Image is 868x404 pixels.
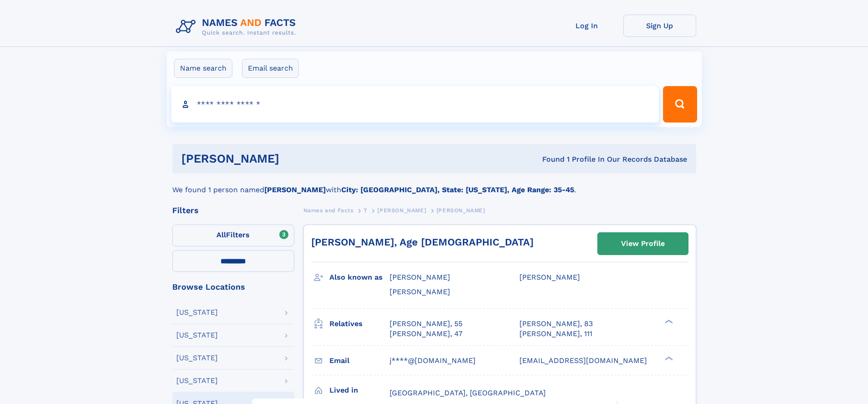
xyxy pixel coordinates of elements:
a: [PERSON_NAME], 111 [519,329,592,339]
a: [PERSON_NAME] [377,205,426,216]
h3: Relatives [329,316,390,332]
label: Email search [242,59,299,78]
span: [PERSON_NAME] [437,207,485,214]
div: We found 1 person named with . [172,174,696,195]
a: Log In [550,15,623,37]
div: ❯ [663,355,673,361]
div: Browse Locations [172,283,294,291]
div: [US_STATE] [176,309,218,316]
label: Name search [174,59,232,78]
a: [PERSON_NAME], 55 [390,319,462,329]
div: [US_STATE] [176,377,218,384]
b: [PERSON_NAME] [264,185,326,194]
a: [PERSON_NAME], 47 [390,329,462,339]
div: View Profile [621,233,665,254]
input: search input [171,86,659,123]
div: [US_STATE] [176,332,218,339]
h3: Email [329,353,390,368]
div: Filters [172,206,294,215]
h1: [PERSON_NAME] [181,153,411,164]
span: All [216,230,226,239]
span: T [364,207,367,214]
img: Logo Names and Facts [172,15,303,39]
a: View Profile [598,233,688,255]
a: [PERSON_NAME], 83 [519,319,593,329]
div: [US_STATE] [176,354,218,362]
a: [PERSON_NAME], Age [DEMOGRAPHIC_DATA] [311,236,534,248]
span: [PERSON_NAME] [377,207,426,214]
span: [EMAIL_ADDRESS][DOMAIN_NAME] [519,356,647,365]
h3: Lived in [329,383,390,398]
span: [PERSON_NAME] [390,287,450,296]
span: [GEOGRAPHIC_DATA], [GEOGRAPHIC_DATA] [390,389,546,397]
a: Sign Up [623,15,696,37]
h3: Also known as [329,270,390,285]
div: ❯ [663,318,673,324]
label: Filters [172,225,294,246]
a: T [364,205,367,216]
span: [PERSON_NAME] [519,273,580,281]
div: Found 1 Profile In Our Records Database [411,154,687,164]
span: [PERSON_NAME] [390,273,450,281]
a: Names and Facts [303,205,354,216]
button: Search Button [663,86,697,123]
b: City: [GEOGRAPHIC_DATA], State: [US_STATE], Age Range: 35-45 [341,185,574,194]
